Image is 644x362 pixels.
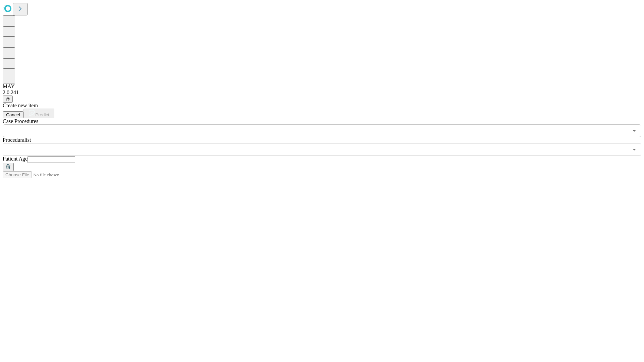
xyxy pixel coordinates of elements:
[3,118,38,124] span: Scheduled Procedure
[3,83,641,89] div: MAY
[3,137,31,143] span: Proceduralist
[35,112,49,117] span: Predict
[23,109,54,118] button: Predict
[630,145,639,154] button: Open
[6,112,20,117] span: Cancel
[3,96,13,103] button: @
[3,103,38,108] span: Create new item
[3,111,23,118] button: Cancel
[630,126,639,135] button: Open
[3,89,641,96] div: 2.0.241
[5,97,10,102] span: @
[3,156,28,162] span: Patient Age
